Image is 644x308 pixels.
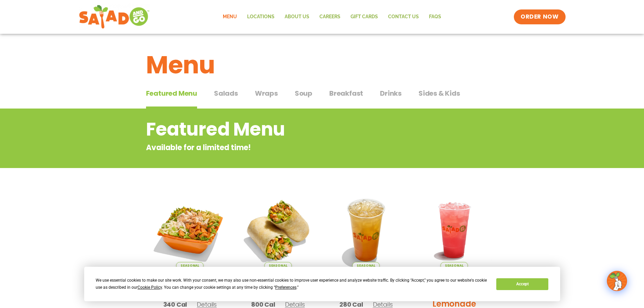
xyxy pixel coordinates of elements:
span: Seasonal [176,262,204,269]
span: Drinks [380,88,402,98]
a: ORDER NOW [514,9,565,24]
span: Seasonal [264,262,292,269]
span: Preferences [275,285,296,290]
span: Featured Menu [146,88,197,98]
span: Soup [295,88,312,98]
span: Breakfast [329,88,363,98]
a: Menu [218,9,242,25]
img: new-SAG-logo-768×292 [79,3,150,30]
p: Available for a limited time! [146,142,444,153]
div: Cookie Consent Prompt [84,267,560,301]
a: Contact Us [383,9,424,25]
span: Cookie Policy [138,285,162,290]
a: FAQs [424,9,446,25]
span: Wraps [255,88,278,98]
span: Sides & Kids [419,88,460,98]
img: Product photo for Apple Cider Lemonade [327,191,405,269]
img: wpChatIcon [607,271,626,290]
img: Product photo for Blackberry Bramble Lemonade [415,191,493,269]
span: Seasonal [352,262,380,269]
div: Tabbed content [146,86,498,109]
span: Seasonal [440,262,468,269]
h2: Featured Menu [146,116,444,143]
img: Product photo for Southwest Harvest Wrap [239,191,317,269]
nav: Menu [218,9,446,25]
a: Careers [314,9,345,25]
h1: Menu [146,47,498,83]
a: GIFT CARDS [345,9,383,25]
button: Accept [496,278,548,290]
span: ORDER NOW [521,13,558,21]
span: Salads [214,88,238,98]
a: Locations [242,9,280,25]
a: About Us [280,9,314,25]
div: We use essential cookies to make our site work. With your consent, we may also use non-essential ... [96,277,488,291]
img: Product photo for Southwest Harvest Salad [151,191,229,269]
